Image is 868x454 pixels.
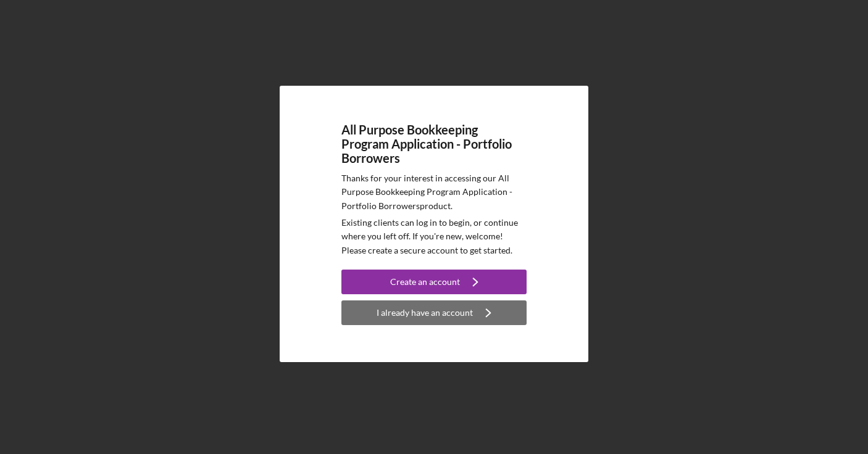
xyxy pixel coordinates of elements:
[341,270,527,294] button: Create an account
[341,270,527,297] a: Create an account
[341,216,527,257] p: Existing clients can log in to begin, or continue where you left off. If you're new, welcome! Ple...
[377,300,473,325] div: I already have an account
[341,171,527,213] p: Thanks for your interest in accessing our All Purpose Bookkeeping Program Application - Portfolio...
[390,270,460,294] div: Create an account
[341,123,527,165] h4: All Purpose Bookkeeping Program Application - Portfolio Borrowers
[341,300,527,325] button: I already have an account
